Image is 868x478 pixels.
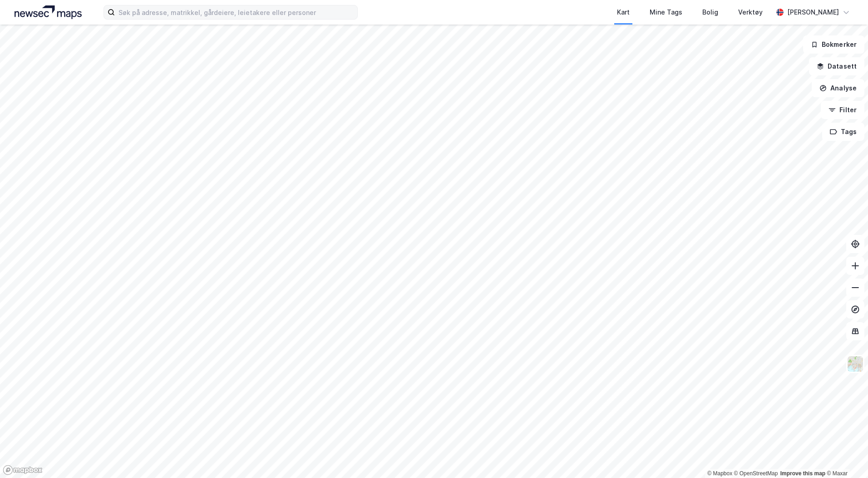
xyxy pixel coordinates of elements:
[650,7,682,18] div: Mine Tags
[821,101,864,119] button: Filter
[15,5,82,19] img: logo.a4113a55bc3d86da70a041830d287a7e.svg
[809,57,864,75] button: Datasett
[734,470,778,477] a: OpenStreetMap
[823,434,868,478] div: Kontrollprogram for chat
[787,7,839,18] div: [PERSON_NAME]
[847,355,864,373] img: Z
[3,465,43,475] a: Mapbox homepage
[617,7,630,18] div: Kart
[707,470,732,477] a: Mapbox
[823,434,868,478] iframe: Chat Widget
[738,7,763,18] div: Verktøy
[822,123,864,141] button: Tags
[702,7,718,18] div: Bolig
[812,79,864,97] button: Analyse
[803,35,864,54] button: Bokmerker
[780,470,825,477] a: Improve this map
[115,5,357,19] input: Søk på adresse, matrikkel, gårdeiere, leietakere eller personer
